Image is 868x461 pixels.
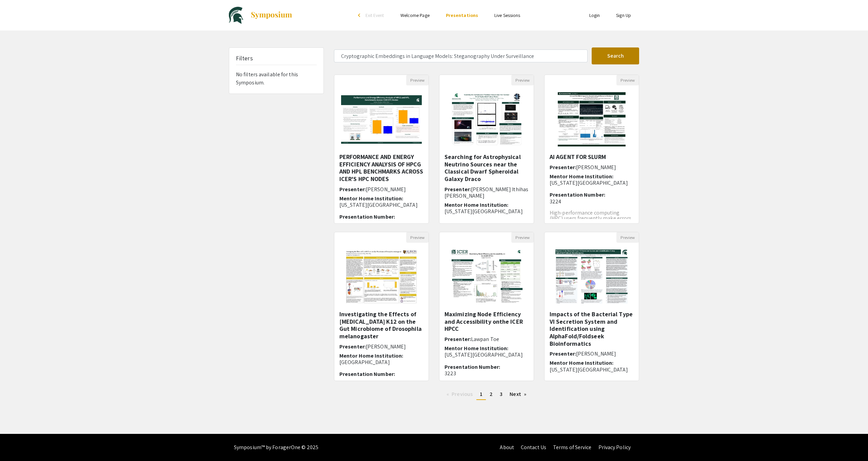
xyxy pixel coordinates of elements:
[446,12,478,18] a: Presentations
[229,7,243,24] img: Mid-Michigan Symposium for Undergraduate Research Experiences 2025
[616,232,639,243] button: Preview
[339,359,423,365] p: [GEOGRAPHIC_DATA]
[366,343,406,350] span: [PERSON_NAME]
[445,345,508,352] span: Mentor Home Institution:
[445,310,529,333] h5: Maximizing Node Efficiency and Accessibility onthe ICER HPCC​
[334,88,429,151] img: <p><span style="color: rgb(0, 0, 0);">PERFORMANCE AND ENERGY EFFICIENCY ANALYSIS OF HPCG AND HPL ...
[452,390,473,398] span: Previous
[250,11,293,19] img: Symposium by ForagerOne
[480,390,482,398] span: 1
[616,75,639,85] button: Preview
[592,47,639,64] button: Search
[229,48,323,94] div: No filters available for this Symposium.
[550,366,634,373] p: [US_STATE][GEOGRAPHIC_DATA]
[366,12,384,18] span: Exit Event
[443,85,529,153] img: <p>Searching for Astrophysical Neutrino Sources near the Classical Dwarf Spheroidal Galaxy Draco</p>
[366,186,406,193] span: [PERSON_NAME]
[511,232,534,243] button: Preview
[616,12,631,18] a: Sign Up
[576,164,616,171] span: [PERSON_NAME]
[445,352,529,358] p: [US_STATE][GEOGRAPHIC_DATA]
[511,75,534,85] button: Preview
[550,164,634,171] h6: Presenter:
[339,153,423,182] h5: PERFORMANCE AND ENERGY EFFICIENCY ANALYSIS OF HPCG AND HPL BENCHMARKS ACROSS ICER'S HPC NODES
[338,243,424,310] img: <p><br></p><p>Investigating the Effects of E. coli K12 on the Gut Microbiome of Drosophila melano...
[445,153,529,182] h5: Searching for Astrophysical Neutrino Sources near the Classical Dwarf Spheroidal Galaxy Draco
[334,389,639,400] ul: Pagination
[445,363,500,370] span: Presentation Number:
[400,12,430,18] a: Welcome Page
[358,13,362,17] div: arrow_back_ios
[549,243,634,310] img: <h3>Impacts of the Bacterial Type VI Secretion System and Identification using AlphaFold/Foldseek...
[550,198,634,205] p: 3224
[494,12,520,18] a: Live Sessions
[521,444,546,451] a: Contact Us
[334,232,429,381] div: Open Presentation <p><br></p><p>Investigating the Effects of E. coli K12 on the Gut Microbiome of...
[339,195,403,202] span: Mentor Home Institution:
[471,336,499,343] span: Lawpan Toe
[589,12,600,18] a: Login
[544,75,639,224] div: Open Presentation <p><span style="color: rgb(0, 0, 0);">AI AGENT FOR SLURM</span></p>
[339,343,423,350] h6: Presenter:
[550,359,613,366] span: Mentor Home Institution:
[229,7,293,24] a: Mid-Michigan Symposium for Undergraduate Research Experiences 2025
[339,352,403,359] span: Mentor Home Institution:
[551,85,632,153] img: <p><span style="color: rgb(0, 0, 0);">AI AGENT FOR SLURM</span></p>
[334,49,588,62] input: Search Keyword(s) Or Author(s)
[339,202,423,208] p: [US_STATE][GEOGRAPHIC_DATA]
[439,232,534,381] div: Open Presentation <p><span style="background-color: rgb(245, 245, 245); color: rgb(0, 0, 0);">Max...
[445,186,529,199] h6: Presenter:
[445,370,529,377] p: 3223
[500,444,514,451] a: About
[445,336,529,342] h6: Presenter:
[550,173,613,180] span: Mentor Home Institution:
[406,75,429,85] button: Preview
[445,208,529,215] p: [US_STATE][GEOGRAPHIC_DATA]
[445,201,508,208] span: Mentor Home Institution:
[406,232,429,243] button: Preview
[339,310,423,340] h5: Investigating the Effects of [MEDICAL_DATA] K12 on the Gut Microbiome of Drosophila melanogaster
[544,232,639,381] div: Open Presentation <h3>Impacts of the Bacterial Type VI Secretion System and Identification using ...
[339,213,395,220] span: Presentation Number:
[598,444,631,451] a: Privacy Policy
[236,55,253,62] h5: Filters
[334,75,429,224] div: Open Presentation <p><span style="color: rgb(0, 0, 0);">PERFORMANCE AND ENERGY EFFICIENCY ANALYSI...
[553,444,592,451] a: Terms of Service
[550,210,634,232] p: High-performance computing (HPC) users frequently make errors when writing batch job submission s...
[550,180,634,186] p: [US_STATE][GEOGRAPHIC_DATA]
[550,153,634,161] h5: AI AGENT FOR SLURM
[339,186,423,193] h6: Presenter:
[550,310,634,347] h5: Impacts of the Bacterial Type VI Secretion System and Identification using AlphaFold/Foldseek Bio...
[445,186,528,199] span: [PERSON_NAME] Ithihas [PERSON_NAME]
[5,430,29,456] iframe: Chat
[500,390,502,398] span: 3
[506,389,530,399] a: Next page
[490,390,493,398] span: 2
[439,75,534,224] div: Open Presentation <p>Searching for Astrophysical Neutrino Sources near the Classical Dwarf Sphero...
[339,370,395,378] span: Presentation Number:
[443,243,529,310] img: <p><span style="background-color: rgb(245, 245, 245); color: rgb(0, 0, 0);">Maximizing Node Effic...
[550,191,605,198] span: Presentation Number:
[234,434,318,461] div: Symposium™ by ForagerOne © 2025
[550,350,634,357] h6: Presenter:
[576,350,616,357] span: [PERSON_NAME]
